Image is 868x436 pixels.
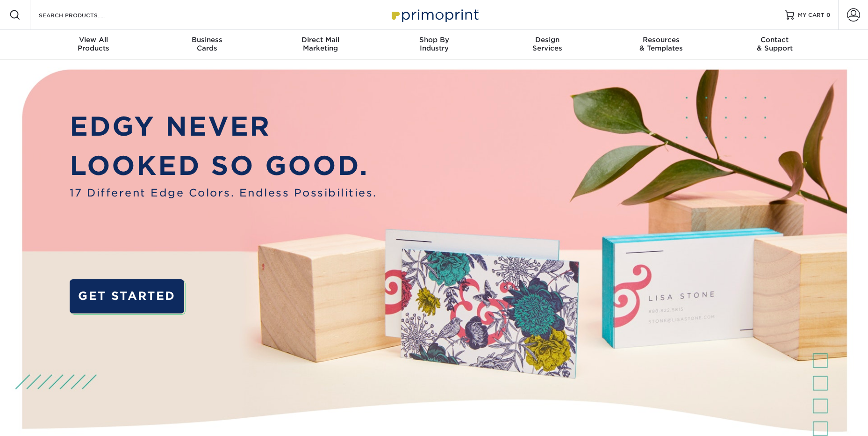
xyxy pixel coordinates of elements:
a: Shop ByIndustry [377,30,491,60]
span: Direct Mail [264,36,377,44]
a: View AllProducts [37,30,151,60]
span: Contact [718,36,832,44]
span: MY CART [798,11,825,19]
a: Resources& Templates [604,30,718,60]
span: 0 [826,12,831,18]
div: Cards [150,36,264,52]
span: Resources [604,36,718,44]
a: Contact& Support [718,30,832,60]
div: & Support [718,36,832,52]
span: Shop By [377,36,491,44]
img: Primoprint [387,5,481,25]
p: LOOKED SO GOOD. [70,146,377,186]
div: Products [37,36,151,52]
span: Business [150,36,264,44]
a: DesignServices [491,30,604,60]
a: BusinessCards [150,30,264,60]
a: GET STARTED [70,279,185,313]
span: Design [491,36,604,44]
a: Direct MailMarketing [264,30,377,60]
span: 17 Different Edge Colors. Endless Possibilities. [70,185,377,201]
p: EDGY NEVER [70,107,377,146]
div: Marketing [264,36,377,52]
div: Industry [377,36,491,52]
div: Services [491,36,604,52]
div: & Templates [604,36,718,52]
span: View All [37,36,151,44]
input: SEARCH PRODUCTS..... [38,9,129,21]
